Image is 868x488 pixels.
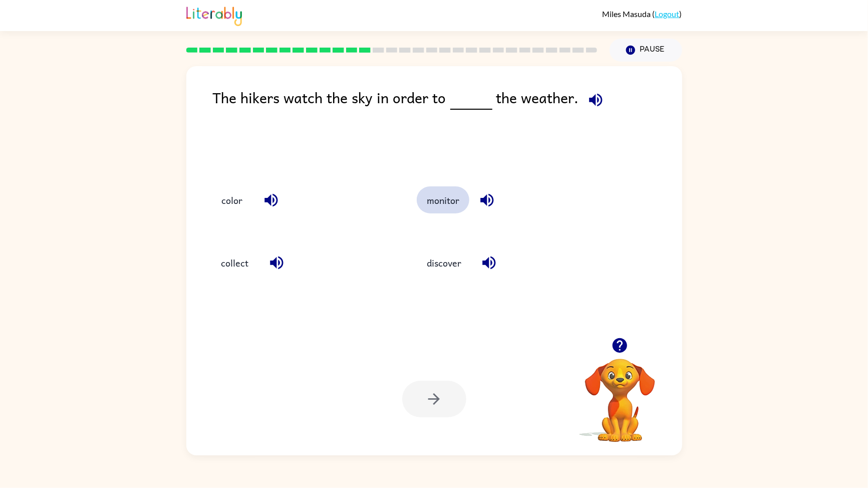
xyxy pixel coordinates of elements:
[211,186,253,213] button: color
[610,39,682,62] button: Pause
[417,186,469,213] button: monitor
[213,86,682,166] div: The hikers watch the sky in order to the weather.
[186,4,242,26] img: Literably
[655,9,680,19] a: Logout
[603,9,682,19] div: ( )
[211,249,259,276] button: collect
[570,343,670,443] video: Your browser must support playing .mp4 files to use Literably. Please try using another browser.
[603,9,653,19] span: Miles Masuda
[417,249,471,276] button: discover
